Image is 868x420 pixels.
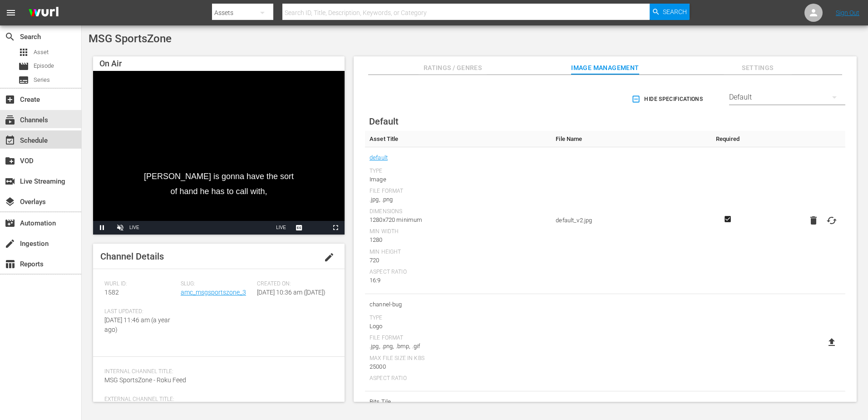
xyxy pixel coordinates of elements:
img: ans4CAIJ8jUAAAAAAAAAAAAAAAAAAAAAAAAgQb4GAAAAAAAAAAAAAAAAAAAAAAAAJMjXAAAAAAAAAAAAAAAAAAAAAAAAgAT5G... [22,2,65,24]
span: Live Streaming [5,176,15,187]
div: 25000 [370,362,547,371]
div: 16:9 [370,276,547,285]
div: Logo [370,322,547,331]
span: Episode [18,61,29,72]
span: Last Updated: [104,308,176,315]
div: LIVE [129,221,139,235]
span: Episode [34,61,54,70]
span: Image Management [571,62,639,74]
span: [DATE] 10:36 am ([DATE]) [257,289,325,296]
span: Create [5,94,15,105]
span: Settings [724,62,792,74]
span: Series [34,75,50,85]
span: Automation [5,218,15,229]
span: channel-bug [370,299,547,310]
span: Ingestion [5,238,15,249]
div: 720 [370,256,547,265]
button: Unmute [111,221,129,235]
span: Asset [18,47,29,58]
span: MSG SportsZone - Roku Feed [104,376,186,384]
a: Sign Out [836,9,859,16]
th: Required [708,131,747,147]
div: Image [370,175,547,184]
span: Hide Specifications [633,95,703,104]
div: Dimensions [370,208,547,215]
span: VOD [5,155,15,166]
div: Max File Size In Kbs [370,355,547,362]
div: Aspect Ratio [370,375,547,382]
span: Slug: [181,280,252,288]
div: File Format [370,335,547,342]
span: External Channel Title: [104,396,329,403]
span: Reports [5,259,15,270]
span: Search [5,31,15,42]
td: default_v2.jpg [551,147,708,294]
button: Seek to live, currently playing live [272,221,290,235]
button: edit [318,246,340,268]
a: default [370,152,388,164]
div: 1280x720 minimum [370,215,547,225]
span: [DATE] 11:46 am (a year ago) [104,316,170,333]
div: File Format [370,188,547,195]
div: .jpg, .png [370,195,547,204]
span: Channel Details [100,251,164,262]
button: Fullscreen [326,221,345,235]
span: Search [663,4,687,20]
div: 1280 [370,235,547,245]
button: Search [650,4,690,20]
div: .jpg, .png, .bmp, .gif [370,342,547,351]
button: Hide Specifications [630,86,706,112]
span: LIVE [276,225,286,230]
div: Type [370,315,547,322]
span: Bits Tile [370,396,547,408]
div: Min Width [370,228,547,235]
span: Internal Channel Title: [104,368,329,375]
span: Default [369,116,399,127]
span: Schedule [5,135,15,146]
span: On Air [99,59,122,68]
span: Asset [34,48,49,57]
div: Default [729,85,845,110]
span: Series [18,75,29,85]
th: File Name [551,131,708,147]
div: Type [370,168,547,175]
span: Created On: [257,280,329,288]
button: Captions [290,221,308,235]
span: Overlays [5,196,15,207]
div: Video Player [93,71,345,235]
button: Picture-in-Picture [308,221,326,235]
div: Min Height [370,249,547,256]
button: Pause [93,221,111,235]
span: menu [5,7,16,18]
th: Asset Title [365,131,551,147]
span: Ratings / Genres [419,62,487,74]
div: Aspect Ratio [370,269,547,276]
span: Wurl ID: [104,280,176,288]
svg: Required [722,215,733,223]
span: MSG SportsZone [89,32,172,45]
a: amc_msgsportszone_3 [181,289,246,296]
span: 1582 [104,289,119,296]
span: edit [324,252,335,263]
span: Channels [5,115,15,125]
